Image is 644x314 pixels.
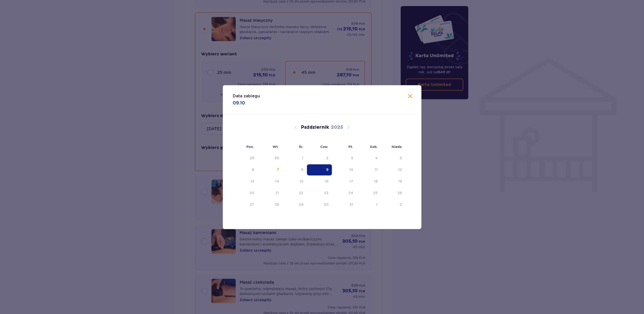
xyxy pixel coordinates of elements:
div: 23 [324,190,328,195]
div: 28 [275,202,279,207]
td: poniedziałek, 27 października 2025 [233,199,258,210]
td: środa, 29 października 2025 [283,199,307,210]
div: 29 [299,202,303,207]
td: niedziela, 26 października 2025 [381,188,406,199]
td: sobota, 1 listopada 2025 [357,199,381,210]
small: Sob. [370,145,378,149]
td: sobota, 18 października 2025 [357,176,381,187]
td: piątek, 24 października 2025 [332,188,357,199]
div: 15 [300,179,303,184]
div: 4 [375,155,378,161]
td: wtorek, 14 października 2025 [258,176,283,187]
div: 17 [349,179,353,184]
td: środa, 22 października 2025 [283,188,307,199]
div: 24 [348,190,353,195]
p: 2025 [331,124,343,130]
div: 25 [373,190,378,195]
div: 16 [325,179,328,184]
td: środa, 15 października 2025 [283,176,307,187]
div: 9 [326,167,328,172]
div: 2 [326,155,328,161]
div: 20 [249,190,254,195]
td: poniedziałek, 20 października 2025 [233,188,258,199]
div: 1 [302,155,303,161]
td: Data niedostępna. piątek, 3 października 2025 [332,153,357,164]
td: czwartek, 23 października 2025 [307,188,332,199]
td: Data niedostępna. poniedziałek, 6 października 2025 [233,164,258,175]
td: Data niedostępna. środa, 1 października 2025 [283,153,307,164]
td: sobota, 11 października 2025 [357,164,381,175]
td: Data zaznaczona. czwartek, 9 października 2025 [307,164,332,175]
td: sobota, 25 października 2025 [357,188,381,199]
div: 5 [400,155,402,161]
div: 14 [275,179,279,184]
div: 3 [351,155,353,161]
td: Data niedostępna. wtorek, 30 września 2025 [258,153,283,164]
div: 30 [274,155,279,161]
td: środa, 8 października 2025 [283,164,307,175]
td: poniedziałek, 13 października 2025 [233,176,258,187]
small: Śr. [299,145,304,149]
td: wtorek, 21 października 2025 [258,188,283,199]
button: Następny miesiąc [345,124,351,130]
td: piątek, 31 października 2025 [332,199,357,210]
td: Data niedostępna. sobota, 4 października 2025 [357,153,381,164]
p: Październik [301,124,329,130]
td: piątek, 17 października 2025 [332,176,357,187]
div: 13 [250,179,254,184]
small: Wt. [273,145,279,149]
td: niedziela, 2 listopada 2025 [381,199,406,210]
div: 7 [277,167,279,172]
div: 18 [374,179,378,184]
td: wtorek, 28 października 2025 [258,199,283,210]
p: Data zabiegu [233,93,260,99]
td: Data niedostępna. czwartek, 2 października 2025 [307,153,332,164]
div: 8 [301,167,303,172]
div: 2 [400,202,402,207]
div: 11 [375,167,378,172]
td: piątek, 10 października 2025 [332,164,357,175]
td: niedziela, 12 października 2025 [381,164,406,175]
td: Data niedostępna. niedziela, 5 października 2025 [381,153,406,164]
small: Pon. [247,145,254,149]
div: 10 [349,167,353,172]
td: czwartek, 16 października 2025 [307,176,332,187]
div: 29 [250,155,254,161]
div: 19 [398,179,402,184]
td: niedziela, 19 października 2025 [381,176,406,187]
div: 6 [252,167,254,172]
button: Poprzedni miesiąc [293,124,299,130]
small: Pt. [349,145,353,149]
div: 30 [324,202,328,207]
div: 12 [398,167,402,172]
small: Czw. [321,145,328,149]
td: czwartek, 30 października 2025 [307,199,332,210]
small: Niedz. [392,145,403,149]
td: Data niedostępna. poniedziałek, 29 września 2025 [233,153,258,164]
td: wtorek, 7 października 2025 [258,164,283,175]
p: 09.10 [233,100,245,106]
div: 21 [275,190,279,195]
div: 22 [299,190,303,195]
div: 26 [398,190,402,195]
div: 31 [349,202,353,207]
div: 27 [250,202,254,207]
button: Zamknij [407,93,413,100]
div: 1 [376,202,378,207]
